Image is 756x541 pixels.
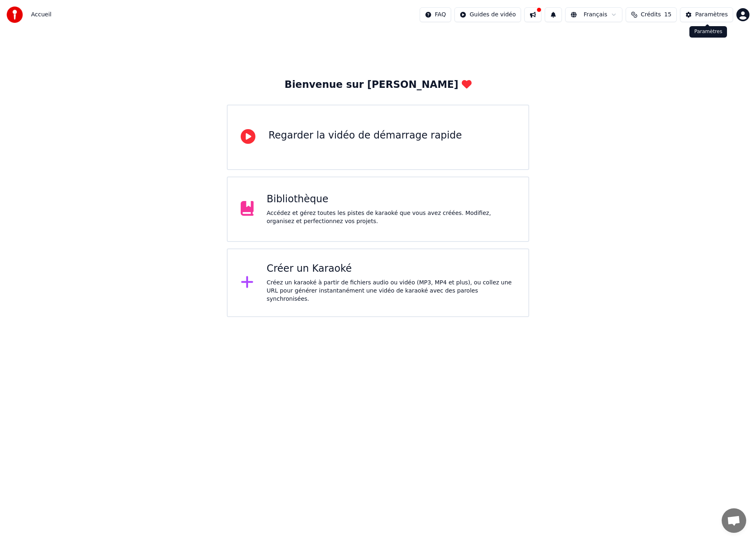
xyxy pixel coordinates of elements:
[722,508,746,533] a: Ouvrir le chat
[454,7,521,22] button: Guides de vidéo
[267,279,516,303] div: Créez un karaoké à partir de fichiers audio ou vidéo (MP3, MP4 et plus), ou collez une URL pour g...
[664,11,671,19] span: 15
[31,11,51,19] nav: breadcrumb
[31,11,51,19] span: Accueil
[420,7,451,22] button: FAQ
[641,11,661,19] span: Crédits
[284,78,471,92] div: Bienvenue sur [PERSON_NAME]
[695,11,728,19] div: Paramètres
[7,7,23,23] img: youka
[689,26,727,38] div: Paramètres
[626,7,677,22] button: Crédits15
[680,7,733,22] button: Paramètres
[268,129,462,142] div: Regarder la vidéo de démarrage rapide
[267,209,516,226] div: Accédez et gérez toutes les pistes de karaoké que vous avez créées. Modifiez, organisez et perfec...
[267,193,516,206] div: Bibliothèque
[267,262,516,275] div: Créer un Karaoké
